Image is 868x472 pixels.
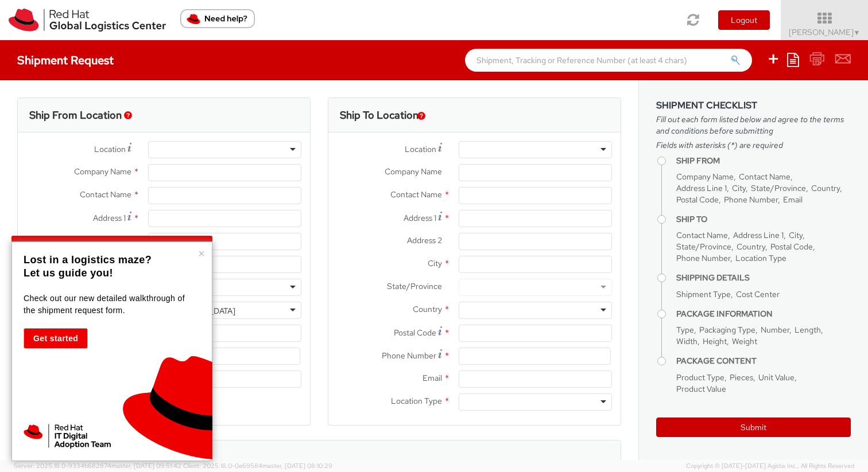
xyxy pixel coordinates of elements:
[854,28,861,37] span: ▼
[811,183,840,193] span: Country
[17,54,114,67] h4: Shipment Request
[676,194,719,205] span: Postal Code
[676,183,727,193] span: Address Line 1
[198,248,205,259] button: Close
[730,372,753,383] span: Pieces
[732,183,746,193] span: City
[387,281,442,291] span: State/Province
[183,462,332,470] span: Client: 2025.18.0-0e69584
[676,171,734,182] span: Company Name
[770,241,813,252] span: Postal Code
[656,139,851,151] span: Fields with asterisks (*) are required
[390,189,442,200] span: Contact Name
[29,110,122,121] h3: Ship From Location
[736,289,780,299] span: Cost Center
[14,462,181,470] span: Server: 2025.18.0-9334b682874
[676,357,851,365] h4: Package Content
[180,9,255,28] button: Need help?
[735,253,786,263] span: Location Type
[423,373,442,383] span: Email
[656,418,851,437] button: Submit
[676,230,728,240] span: Contact Name
[405,144,436,154] span: Location
[24,328,88,349] button: Get started
[699,325,755,335] span: Packaging Type
[340,110,418,121] h3: Ship To Location
[724,194,778,205] span: Phone Number
[94,144,126,154] span: Location
[391,396,442,406] span: Location Type
[676,253,730,263] span: Phone Number
[676,310,851,318] h4: Package Information
[262,462,332,470] span: master, [DATE] 08:10:29
[751,183,806,193] span: State/Province
[9,9,166,32] img: rh-logistics-00dfa346123c4ec078e1.svg
[718,10,770,30] button: Logout
[80,189,131,200] span: Contact Name
[758,372,795,383] span: Unit Value
[676,157,851,165] h4: Ship From
[676,274,851,282] h4: Shipping Details
[676,215,851,224] h4: Ship To
[676,325,694,335] span: Type
[428,258,442,268] span: City
[676,289,731,299] span: Shipment Type
[676,384,726,394] span: Product Value
[656,114,851,136] span: Fill out each form listed below and agree to the terms and conditions before submitting
[733,230,784,240] span: Address Line 1
[761,325,789,335] span: Number
[24,292,197,317] p: Check out our new detailed walkthrough of the shipment request form.
[394,327,436,338] span: Postal Code
[686,462,854,471] span: Copyright © [DATE]-[DATE] Agistix Inc., All Rights Reserved
[703,336,727,346] span: Height
[737,241,765,252] span: Country
[111,462,181,470] span: master, [DATE] 09:51:42
[795,325,821,335] span: Length
[96,235,131,245] span: Address 2
[24,254,152,266] strong: Lost in a logistics maze?
[385,166,442,177] span: Company Name
[407,235,442,245] span: Address 2
[676,372,724,383] span: Product Type
[739,171,790,182] span: Contact Name
[789,230,803,240] span: City
[656,100,851,111] h3: Shipment Checklist
[382,350,436,361] span: Phone Number
[413,304,442,314] span: Country
[24,267,113,279] strong: Let us guide you!
[732,336,757,346] span: Weight
[783,194,803,205] span: Email
[789,27,861,37] span: [PERSON_NAME]
[93,213,126,223] span: Address 1
[465,49,752,72] input: Shipment, Tracking or Reference Number (at least 4 chars)
[404,213,436,223] span: Address 1
[74,166,131,177] span: Company Name
[676,241,731,252] span: State/Province
[676,336,697,346] span: Width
